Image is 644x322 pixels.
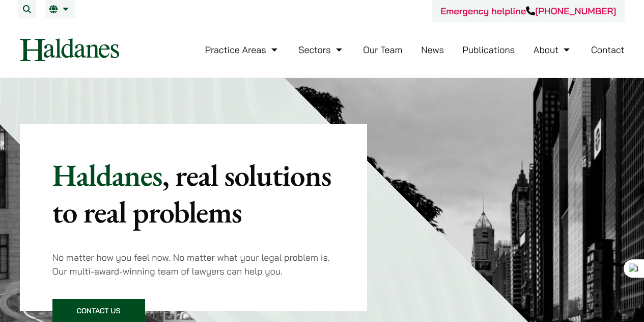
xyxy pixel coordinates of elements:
mark: , real solutions to real problems [52,155,331,232]
a: Sectors [298,44,344,56]
a: Publications [463,44,515,56]
img: Logo of Haldanes [20,38,119,61]
a: EN [49,5,71,13]
a: Our Team [363,44,402,56]
a: News [421,44,444,56]
a: Practice Areas [205,44,280,56]
a: Contact [591,44,625,56]
p: Haldanes [52,157,335,230]
a: Emergency helpline[PHONE_NUMBER] [440,5,616,17]
p: No matter how you feel now. No matter what your legal problem is. Our multi-award-winning team of... [52,251,335,278]
a: About [534,44,572,56]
